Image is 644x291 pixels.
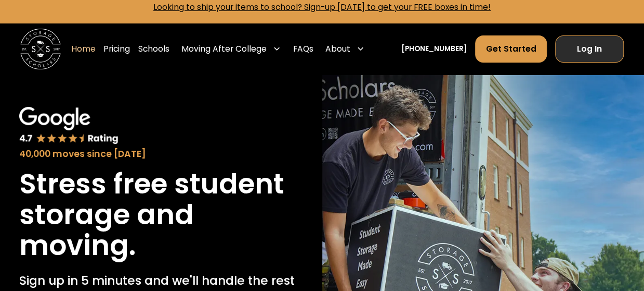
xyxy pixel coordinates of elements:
[19,107,119,145] img: Google 4.7 star rating
[177,35,285,64] div: Moving After College
[103,35,130,64] a: Pricing
[71,35,96,64] a: Home
[19,147,303,161] div: 40,000 moves since [DATE]
[321,35,369,64] div: About
[19,169,303,261] h1: Stress free student storage and moving.
[138,35,169,64] a: Schools
[325,43,350,55] div: About
[401,44,467,54] a: [PHONE_NUMBER]
[181,43,267,55] div: Moving After College
[153,2,491,13] a: Looking to ship your items to school? Sign-up [DATE] to get your FREE boxes in time!
[475,35,547,63] a: Get Started
[20,29,61,69] img: Storage Scholars main logo
[293,35,313,64] a: FAQs
[555,35,624,63] a: Log In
